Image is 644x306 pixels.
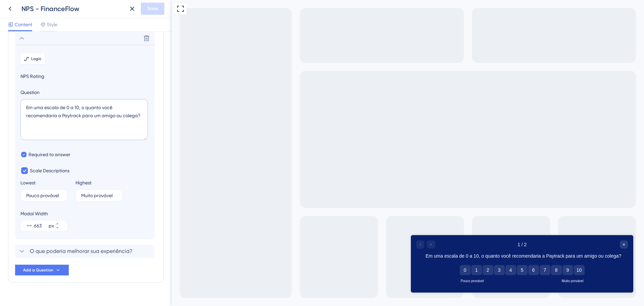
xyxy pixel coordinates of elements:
button: px [55,226,67,231]
div: Highest [75,179,92,187]
button: px [55,220,67,226]
iframe: UserGuiding Survey [239,235,462,293]
input: Type the value [26,193,62,198]
button: Add a Question [15,265,69,275]
span: Required to answer [29,150,70,159]
input: Type the value [81,193,117,198]
span: O que poderia melhorar sua experiência? [30,247,132,255]
div: px [49,222,54,230]
span: Add a Question [23,267,53,273]
div: Modal Width [20,210,67,218]
span: Content [15,20,32,29]
div: Lowest [20,179,36,187]
label: Question [20,88,149,96]
span: Logic [31,56,42,61]
input: px [34,222,47,230]
span: Style [47,20,57,29]
div: NPS - FinanceFlow [21,4,123,13]
button: Save [141,3,164,15]
span: NPS Rating [20,72,149,80]
textarea: Em uma escala de 0 a 10, o quanto você recomendaria a Paytrack para um amigo ou colega? [20,99,148,140]
span: Scale Descriptions [30,167,69,175]
span: Save [147,5,158,13]
button: Logic [20,53,45,64]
